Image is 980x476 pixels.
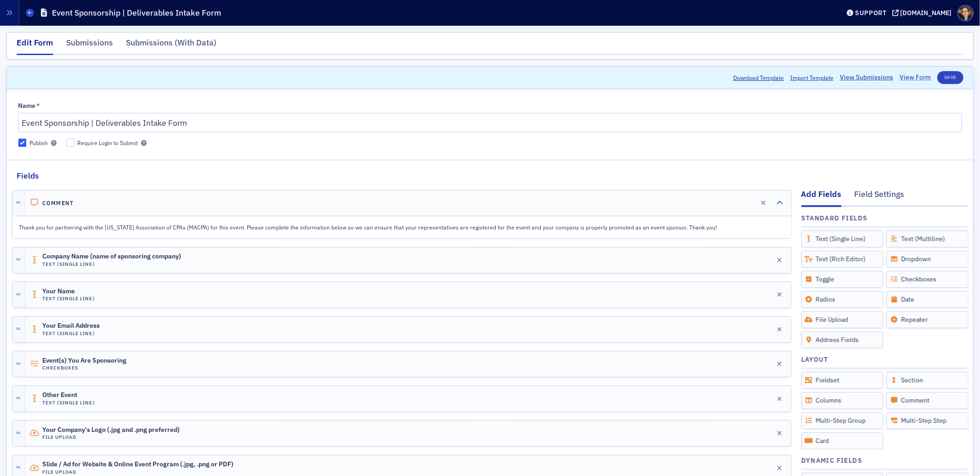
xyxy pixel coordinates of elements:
span: Your Name [42,288,94,295]
span: Your Email Address [42,322,100,330]
div: Repeater [886,311,969,328]
h4: Layout [801,355,828,364]
h4: Dynamic Fields [801,456,863,465]
div: Require Login to Submit [78,139,138,147]
h4: File Upload [42,469,233,475]
div: Multi-Step Group [801,412,884,429]
div: Publish [29,139,48,147]
div: Toggle [801,271,884,288]
h4: Text (Single Line) [42,330,100,336]
span: Slide / Ad for Website & Online Event Program (.jpg, .png or PDF) [42,461,233,468]
h4: File Upload [42,434,180,440]
div: Text (Rich Editor) [801,251,884,268]
span: Other Event [42,392,94,399]
div: Text (Single Line) [801,230,884,247]
div: Radios [801,291,884,308]
div: Name [18,102,36,110]
h4: Checkboxes [42,365,126,371]
div: Add Fields [801,188,842,207]
div: Edit Form [17,37,53,55]
div: Submissions (With Data) [126,37,216,54]
h4: Comment [42,200,74,207]
div: Section [886,372,969,389]
button: [DOMAIN_NAME] [892,10,955,16]
div: Fieldset [801,372,884,389]
h2: Fields [17,170,39,182]
span: Profile [957,5,974,21]
button: Download Template [733,73,784,82]
div: Card [801,432,884,449]
div: Field Settings [855,188,905,205]
h1: Event Sponsorship | Deliverables Intake Form [52,7,221,18]
div: Date [886,291,969,308]
div: Dropdown [886,251,969,268]
div: Support [855,9,887,17]
div: [DOMAIN_NAME] [901,9,952,17]
a: View Form [900,73,931,82]
div: File Upload [801,311,884,328]
div: Text (Multiline) [886,230,969,247]
a: View Submissions [840,73,893,82]
h4: Standard Fields [801,213,868,223]
h4: Text (Single Line) [42,261,181,267]
div: Multi-Step Step [886,412,969,429]
div: Comment [886,392,969,409]
input: Require Login to Submit [66,139,74,147]
div: Checkboxes [886,271,969,288]
div: Address Fields [801,331,884,348]
div: Submissions [66,37,113,54]
button: Save [937,71,963,84]
h4: Text (Single Line) [42,400,95,406]
abbr: This field is required [36,102,40,109]
div: Columns [801,392,884,409]
input: Publish [18,139,27,147]
p: Thank you for partnering with the [US_STATE] Association of CPAs (MACPA) for this event. Please c... [19,223,784,231]
span: Import Template [790,73,833,82]
span: Company Name (name of sponsoring company) [42,253,181,260]
span: Event(s) You Are Sponsoring [42,357,126,364]
h4: Text (Single Line) [42,296,95,302]
span: Your Company's Logo (.jpg and .png preferred) [42,426,180,434]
